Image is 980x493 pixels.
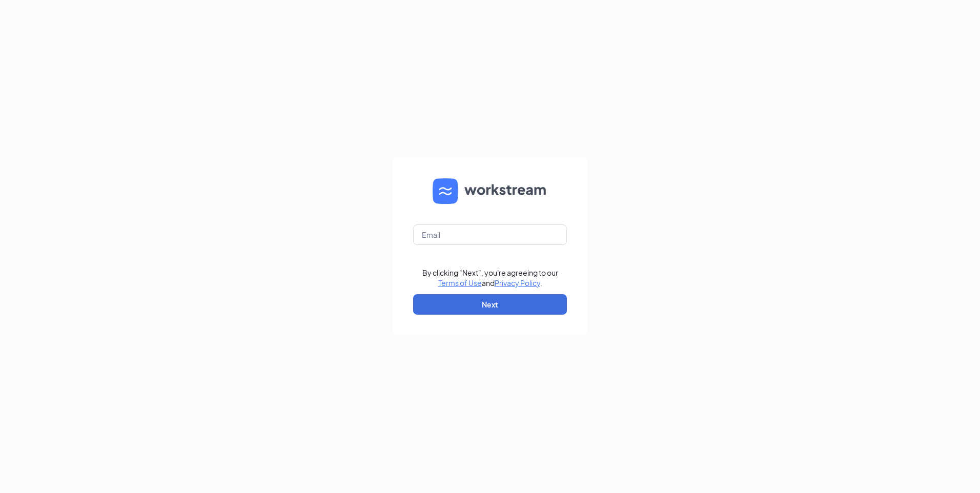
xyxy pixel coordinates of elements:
div: By clicking "Next", you're agreeing to our and . [422,268,558,288]
input: Email [413,224,567,245]
a: Terms of Use [438,278,482,287]
a: Privacy Policy [495,278,540,287]
img: WS logo and Workstream text [433,178,547,204]
button: Next [413,294,567,315]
